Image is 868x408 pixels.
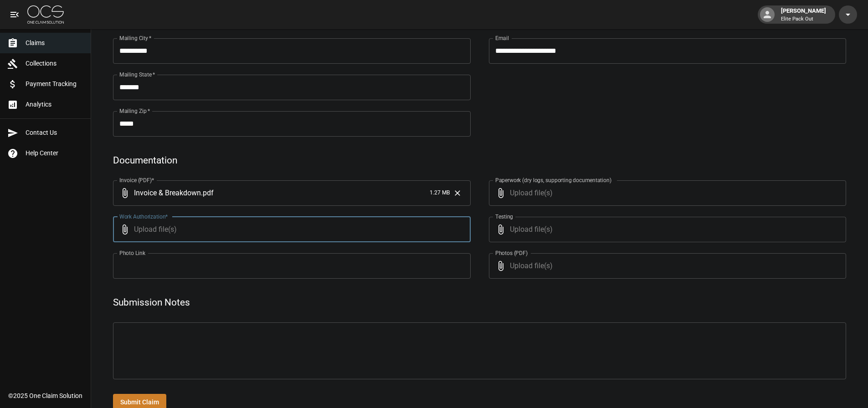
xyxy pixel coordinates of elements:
span: . pdf [201,188,214,198]
span: Claims [26,38,83,48]
label: Invoice (PDF)* [119,176,154,184]
button: open drawer [5,5,24,24]
label: Work Authorization* [119,213,168,220]
span: Upload file(s) [134,217,446,242]
img: ocs-logo-white-transparent.png [27,5,64,24]
span: Contact Us [26,128,83,138]
label: Mailing State [119,71,155,78]
span: Analytics [26,100,83,109]
span: Help Center [26,148,83,158]
label: Mailing Zip [119,107,150,115]
span: Upload file(s) [510,217,822,242]
span: Upload file(s) [510,253,822,279]
label: Testing [495,213,513,220]
span: Upload file(s) [510,180,822,206]
label: Photos (PDF) [495,249,528,257]
button: Clear [451,186,464,200]
label: Paperwork (dry logs, supporting documentation) [495,176,611,184]
div: © 2025 One Claim Solution [8,391,82,400]
span: 1.27 MB [430,189,450,198]
span: Collections [26,59,83,68]
label: Photo Link [119,249,145,257]
span: Payment Tracking [26,79,83,89]
p: Elite Pack Out [781,15,826,23]
label: Email [495,34,509,42]
div: [PERSON_NAME] [777,6,830,23]
label: Mailing City [119,34,152,42]
span: Invoice & Breakdown [134,188,201,198]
